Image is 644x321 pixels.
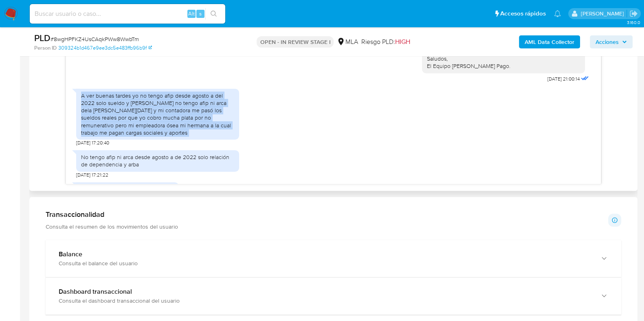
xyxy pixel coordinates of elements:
input: Buscar usuario o caso... [30,9,225,19]
div: A ver buenas tardes yo no tengo afip desde agosto a del 2022 solo sueldo y [PERSON_NAME] no tengo... [81,92,234,136]
button: search-icon [205,8,222,20]
span: [DATE] 21:00:14 [547,76,580,82]
button: AML Data Collector [519,35,580,48]
b: AML Data Collector [525,35,574,48]
a: 309324b1d467e9ee3dc5e483ffb96b9f [58,44,152,52]
span: # 8wgHPFKZ4UsCAqkPWw8WwbTm [51,35,139,43]
b: PLD [34,31,51,44]
p: valeria.duch@mercadolibre.com [580,10,626,17]
span: Riesgo PLD: [361,37,410,46]
span: Acciones [596,35,619,48]
span: s [199,10,202,17]
span: HIGH [395,37,410,46]
p: OPEN - IN REVIEW STAGE I [257,36,334,48]
span: [DATE] 17:21:22 [76,172,108,178]
button: Acciones [590,35,633,48]
a: Notificaciones [554,10,561,17]
div: MLA [337,37,358,46]
span: Accesos rápidos [500,9,546,18]
span: Alt [188,10,195,17]
b: Person ID [34,44,57,52]
span: [DATE] 17:20:40 [76,140,109,146]
div: No tengo afip ni arca desde agosto a de 2022 solo relación de dependencia y arba [81,153,234,168]
a: Salir [629,9,638,18]
span: 3.160.0 [626,19,640,26]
